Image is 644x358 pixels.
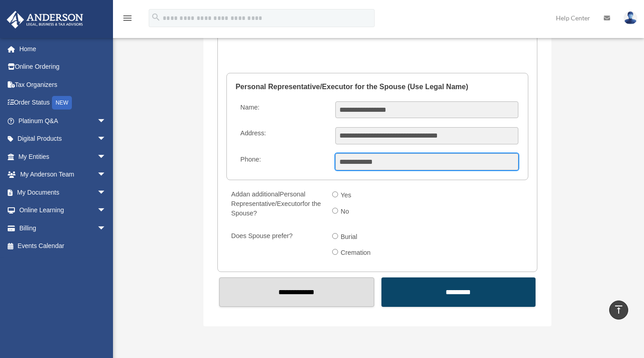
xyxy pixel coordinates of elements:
a: Tax Organizers [6,76,120,94]
a: Online Learningarrow_drop_down [6,201,120,220]
a: Billingarrow_drop_down [6,219,120,237]
div: NEW [52,96,72,110]
img: Anderson Advisors Platinum Portal [4,11,86,29]
a: Digital Productsarrow_drop_down [6,130,120,148]
span: arrow_drop_down [97,112,115,130]
label: Address: [236,127,328,144]
label: Phone: [236,153,328,171]
label: Does Spouse prefer? [227,230,325,262]
a: menu [122,16,133,24]
span: arrow_drop_down [97,148,115,166]
label: Yes [338,188,355,203]
i: menu [122,13,133,24]
img: User Pic [624,11,637,24]
label: Add for the Spouse? [227,188,325,220]
a: My Entitiesarrow_drop_down [6,148,120,166]
span: arrow_drop_down [97,166,115,184]
a: Order StatusNEW [6,94,120,112]
label: Burial [338,230,361,244]
span: arrow_drop_down [97,219,115,238]
label: Name: [236,101,328,119]
a: vertical_align_top [609,301,628,320]
i: vertical_align_top [613,304,624,315]
span: arrow_drop_down [97,183,115,202]
span: arrow_drop_down [97,201,115,220]
a: Platinum Q&Aarrow_drop_down [6,112,120,130]
a: My Documentsarrow_drop_down [6,183,120,201]
legend: Personal Representative/Executor for the Spouse (Use Legal Name) [235,73,519,100]
a: My Anderson Teamarrow_drop_down [6,166,120,184]
a: Home [6,40,120,58]
a: Online Ordering [6,58,120,76]
span: arrow_drop_down [97,130,115,148]
i: search [151,12,161,22]
a: Events Calendar [6,237,120,255]
label: No [338,205,353,219]
label: Cremation [338,246,375,260]
span: an additional [243,191,280,198]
